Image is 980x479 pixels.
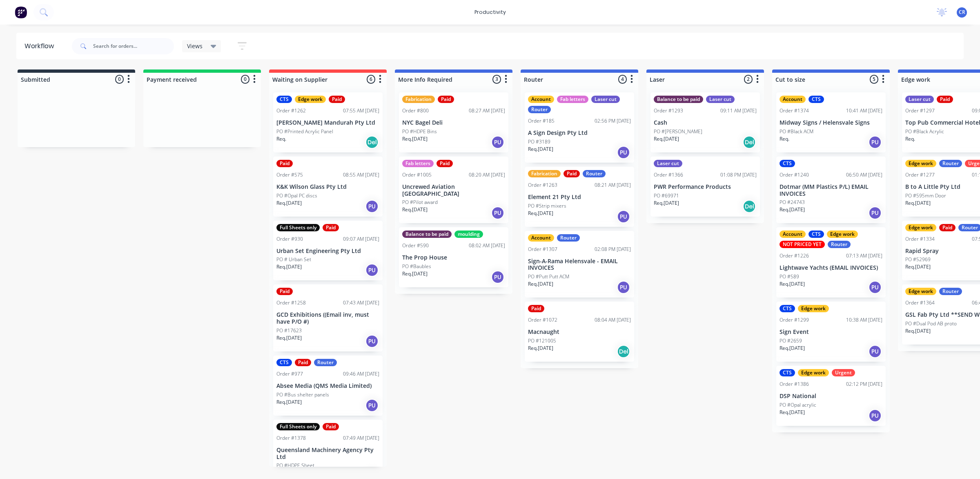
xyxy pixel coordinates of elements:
[528,305,544,312] div: Paid
[276,299,306,307] div: Order #1258
[528,117,555,125] div: Order #185
[365,399,379,412] div: PU
[323,224,339,231] div: Paid
[402,184,505,197] p: Uncrewed Aviation [GEOGRAPHIC_DATA]
[491,206,504,219] div: PU
[402,242,429,249] div: Order #590
[780,128,813,135] p: PO #Black ACM
[343,235,379,243] div: 09:07 AM [DATE]
[528,145,553,153] p: Req. [DATE]
[780,401,816,409] p: PO #Opal acrylic
[469,107,505,114] div: 08:27 AM [DATE]
[654,192,679,199] p: PO #69971
[525,231,634,298] div: AccountRouterOrder #130702:08 PM [DATE]Sign-A-Rama Helensvale - EMAIL INVOICESPO #Putt Putt ACMRe...
[343,370,379,378] div: 09:46 AM [DATE]
[402,206,428,213] p: Req. [DATE]
[276,334,302,342] p: Req. [DATE]
[905,256,931,263] p: PO #52969
[869,345,882,358] div: PU
[343,107,379,114] div: 07:55 AM [DATE]
[528,273,569,280] p: PO #Putt Putt ACM
[402,107,429,114] div: Order #800
[905,171,935,179] div: Order #1277
[939,224,955,231] div: Paid
[654,135,679,143] p: Req. [DATE]
[399,92,508,152] div: FabricationPaidOrder #80008:27 AM [DATE]NYC Bagel DeliPO #HDPE BinsReq.[DATE]PU
[591,96,620,103] div: Laser cut
[295,359,311,366] div: Paid
[314,359,337,366] div: Router
[720,171,757,179] div: 01:08 PM [DATE]
[905,192,946,199] p: PO #595mm Door
[402,199,438,206] p: PO #Pilot award
[276,288,293,295] div: Paid
[595,117,631,125] div: 02:56 PM [DATE]
[329,96,345,103] div: Paid
[469,171,505,179] div: 08:20 AM [DATE]
[276,434,306,442] div: Order #1378
[780,241,825,248] div: NOT PRICED YET
[798,369,829,376] div: Edge work
[15,6,27,18] img: Factory
[399,157,508,224] div: Fab lettersPaidOrder #100508:20 AM [DATE]Uncrewed Aviation [GEOGRAPHIC_DATA]PO #Pilot awardReq.[D...
[595,181,631,189] div: 08:21 AM [DATE]
[583,170,606,177] div: Router
[273,157,383,217] div: PaidOrder #57508:55 AM [DATE]K&K Wilson Glass Pty LtdPO #Opal PC discsReq.[DATE]PU
[939,160,962,167] div: Router
[780,337,802,345] p: PO #2659
[780,171,809,179] div: Order #1240
[595,246,631,253] div: 02:08 PM [DATE]
[617,210,630,223] div: PU
[905,96,934,103] div: Laser cut
[617,345,630,358] div: Del
[654,171,683,179] div: Order #1366
[776,366,886,426] div: CTSEdge workUrgentOrder #138602:12 PM [DATE]DSP NationalPO #Opal acrylicReq.[DATE]PU
[780,273,799,280] p: PO #589
[780,107,809,114] div: Order #1374
[905,235,935,243] div: Order #1334
[798,305,829,312] div: Edge work
[276,398,302,406] p: Req. [DATE]
[780,206,805,213] p: Req. [DATE]
[776,227,886,298] div: AccountCTSEdge workNOT PRICED YETRouterOrder #122607:13 AM [DATE]Lightwave Yachts (EMAIL INVOICES...
[776,92,886,152] div: AccountCTSOrder #137410:41 AM [DATE]Midway Signs / Helensvale SignsPO #Black ACMReq.PU
[528,96,554,103] div: Account
[780,409,805,416] p: Req. [DATE]
[780,231,806,238] div: Account
[846,316,882,324] div: 10:38 AM [DATE]
[557,234,580,242] div: Router
[780,345,805,352] p: Req. [DATE]
[780,393,882,400] p: DSP National
[832,369,855,376] div: Urgent
[323,423,339,430] div: Paid
[780,119,882,126] p: Midway Signs / Helensvale Signs
[93,38,174,54] input: Search for orders...
[528,138,550,145] p: PO #3189
[276,447,379,461] p: Queensland Machinery Agency Pty Ltd
[780,369,795,376] div: CTS
[905,320,957,327] p: PO #Dual Pod AB proto
[528,345,553,352] p: Req. [DATE]
[528,258,631,272] p: Sign-A-Rama Helensvale - EMAIL INVOICES
[905,107,935,114] div: Order #1297
[276,256,311,263] p: PO # Urban Set
[780,252,809,260] div: Order #1226
[402,270,428,278] p: Req. [DATE]
[24,41,58,51] div: Workflow
[276,224,320,231] div: Full Sheets only
[402,160,434,167] div: Fab letters
[491,136,504,149] div: PU
[276,135,286,143] p: Req.
[808,231,824,238] div: CTS
[743,200,756,213] div: Del
[869,136,882,149] div: PU
[905,224,936,231] div: Edge work
[780,184,882,197] p: Dotmar (MM Plastics P/L) EMAIL INVOICES
[276,107,306,114] div: Order #1262
[273,356,383,416] div: CTSPaidRouterOrder #97709:46 AM [DATE]Absee Media (QMS Media Limited)PO #Bus shelter panelsReq.[D...
[276,235,303,243] div: Order #930
[365,264,379,277] div: PU
[276,128,333,135] p: PO #Printed Acrylic Panel
[402,254,505,261] p: The Prop House
[780,381,809,388] div: Order #1386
